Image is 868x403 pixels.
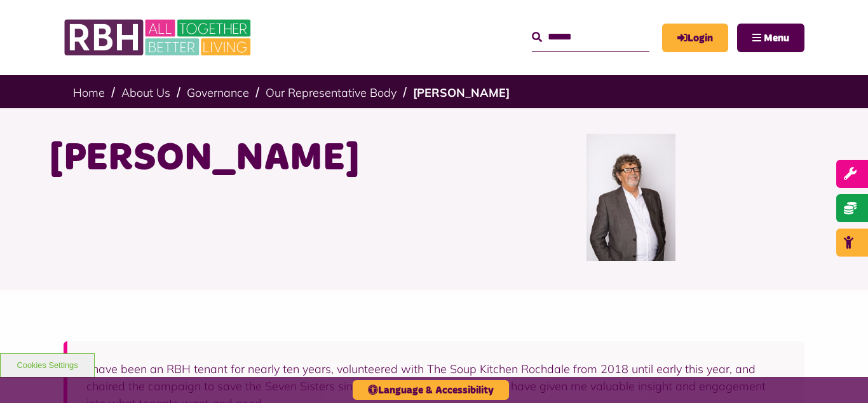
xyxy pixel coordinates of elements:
[121,85,170,100] a: About Us
[266,85,397,100] a: Our Representative Body
[413,85,510,100] a: [PERSON_NAME]
[662,24,728,52] a: MyRBH
[73,85,105,100] a: Home
[50,134,424,183] h1: [PERSON_NAME]
[737,24,804,52] button: Navigation
[811,346,868,403] iframe: Netcall Web Assistant for live chat
[587,134,675,261] img: Mark Slater
[64,13,254,62] img: RBH
[764,33,789,43] span: Menu
[187,85,249,100] a: Governance
[353,380,509,400] button: Language & Accessibility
